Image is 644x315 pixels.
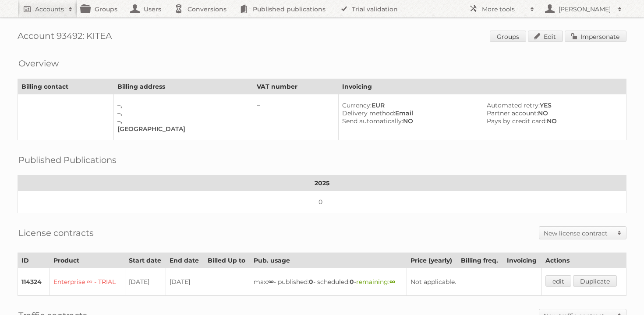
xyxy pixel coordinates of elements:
[117,117,246,125] div: –,
[117,125,246,133] div: [GEOGRAPHIC_DATA]
[342,109,395,117] span: Delivery method:
[528,31,563,42] a: Edit
[490,31,526,42] a: Groups
[125,268,166,296] td: [DATE]
[18,57,59,70] h2: Overview
[503,253,541,268] th: Invoicing
[487,109,538,117] span: Partner account:
[482,5,526,14] h2: More tools
[342,117,476,125] div: NO
[556,5,613,14] h2: [PERSON_NAME]
[342,101,372,109] span: Currency:
[309,278,313,286] strong: 0
[18,226,94,239] h2: License contracts
[389,278,395,286] strong: ∞
[253,79,338,94] th: VAT number
[18,31,626,44] h1: Account 93492: KITEA
[487,109,619,117] div: NO
[250,268,407,296] td: max: - published: - scheduled: -
[18,191,626,213] td: 0
[50,268,125,296] td: Enterprise ∞ - TRIAL
[18,253,50,268] th: ID
[565,31,626,42] a: Impersonate
[487,117,547,125] span: Pays by credit card:
[407,253,457,268] th: Price (yearly)
[125,253,166,268] th: Start date
[544,229,613,238] h2: New license contract
[268,278,274,286] strong: ∞
[407,268,541,296] td: Not applicable.
[117,109,246,117] div: –,
[250,253,407,268] th: Pub. usage
[114,79,253,94] th: Billing address
[342,109,476,117] div: Email
[487,101,540,109] span: Automated retry:
[166,253,204,268] th: End date
[342,101,476,109] div: EUR
[204,253,250,268] th: Billed Up to
[50,253,125,268] th: Product
[338,79,626,94] th: Invoicing
[35,5,64,14] h2: Accounts
[166,268,204,296] td: [DATE]
[356,278,395,286] span: remaining:
[342,117,403,125] span: Send automatically:
[350,278,354,286] strong: 0
[253,94,338,140] td: –
[573,275,617,287] a: Duplicate
[18,268,50,296] td: 114324
[18,79,114,94] th: Billing contact
[117,101,246,109] div: –,
[539,227,626,239] a: New license contract
[487,117,619,125] div: NO
[18,153,117,166] h2: Published Publications
[541,253,626,268] th: Actions
[457,253,503,268] th: Billing freq.
[545,275,571,287] a: edit
[487,101,619,109] div: YES
[18,176,626,191] th: 2025
[613,227,626,239] span: Toggle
